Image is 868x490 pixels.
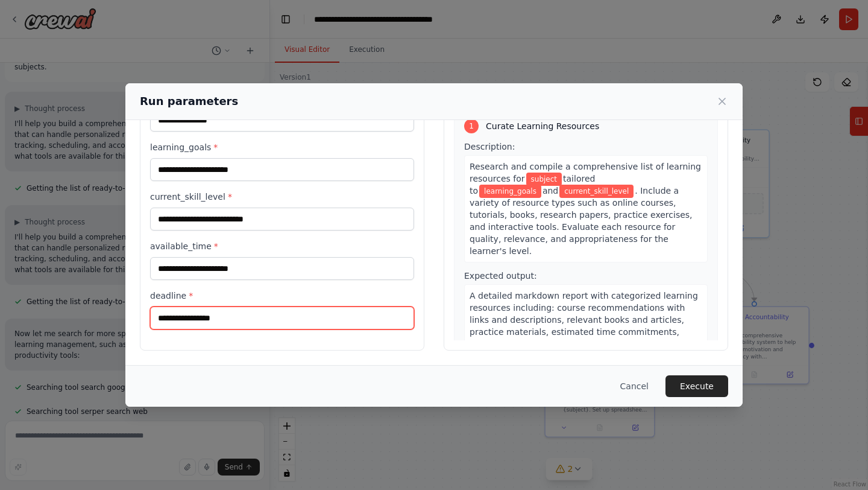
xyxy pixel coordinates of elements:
div: 1 [464,119,479,133]
span: A detailed markdown report with categorized learning resources including: course recommendations ... [470,291,698,373]
button: Execute [665,375,728,397]
label: deadline [150,290,414,302]
span: and [542,186,558,196]
label: current_skill_level [150,191,414,203]
h2: Run parameters [140,93,238,110]
span: Description: [464,142,515,151]
span: Variable: current_skill_level [559,185,634,198]
label: learning_goals [150,141,414,153]
span: Curate Learning Resources [486,120,599,132]
label: available_time [150,240,414,252]
span: Variable: subject [526,173,562,186]
span: Variable: learning_goals [479,185,541,198]
span: Research and compile a comprehensive list of learning resources for [470,162,701,183]
button: Cancel [611,375,658,397]
span: Expected output: [464,271,537,281]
